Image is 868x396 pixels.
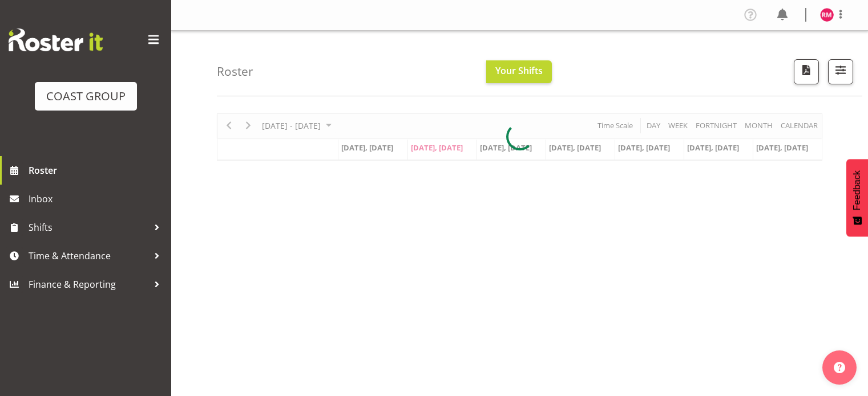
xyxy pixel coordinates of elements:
[486,60,552,83] button: Your Shifts
[495,64,543,77] span: Your Shifts
[794,59,819,84] button: Download a PDF of the roster according to the set date range.
[29,276,148,293] span: Finance & Reporting
[820,8,834,22] img: robert-micheal-hyde10060.jpg
[46,88,126,105] div: COAST GROUP
[29,219,148,236] span: Shifts
[29,162,165,179] span: Roster
[828,59,853,84] button: Filter Shifts
[9,28,103,51] img: Rosterit website logo
[852,170,862,210] span: Feedback
[217,65,253,78] h4: Roster
[29,190,165,207] span: Inbox
[29,247,148,264] span: Time & Attendance
[846,159,868,236] button: Feedback - Show survey
[834,362,845,373] img: help-xxl-2.png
